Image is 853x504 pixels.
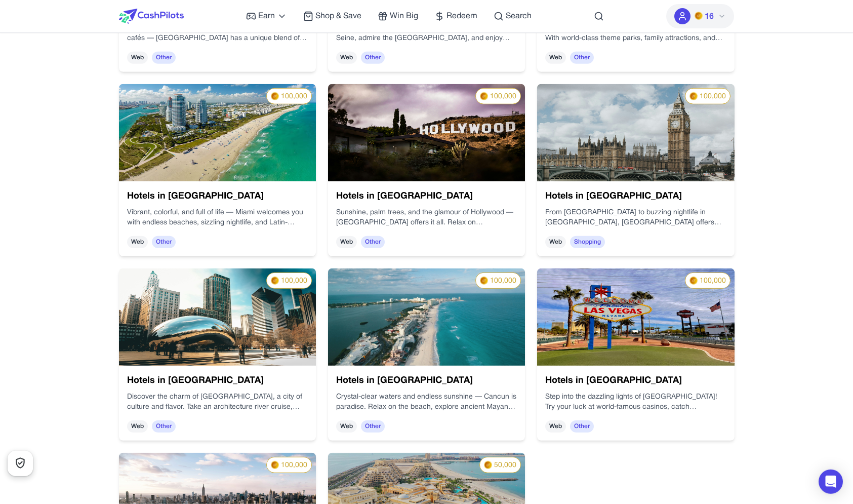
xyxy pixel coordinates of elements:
span: Web [127,52,148,64]
h3: Hotels in [GEOGRAPHIC_DATA] [545,189,726,204]
span: Shopping [570,236,605,248]
span: Other [152,52,176,64]
img: PMs [695,12,703,20]
span: 100,000 [490,92,516,102]
span: Other [570,420,594,433]
img: 290821d7-c04b-4285-a96b-ef5b6dd2c021.jpg [119,268,316,366]
span: Web [336,420,357,433]
p: Vibrant, colorful, and full of life — Miami welcomes you with endless beaches, sizzling nightlife... [127,208,308,228]
a: Redeem [434,10,477,22]
span: 100,000 [281,460,307,471]
img: PMs [271,92,279,100]
span: 16 [705,11,714,23]
p: [PERSON_NAME] is the home of magic and adventure! With world-class theme parks, family attraction... [545,23,726,44]
span: Shop & Save [315,10,361,22]
img: 3198a46e-5039-4c95-b652-94f9deab7b76.avif [119,84,316,181]
span: Other [570,52,594,64]
p: Discover the charm of [GEOGRAPHIC_DATA], a city of culture and flavor. Take an architecture river... [127,392,308,412]
span: Search [506,10,532,22]
span: 100,000 [700,276,726,286]
img: PMs [689,277,698,285]
p: Crystal-clear waters and endless sunshine — Cancun is paradise. Relax on the beach, explore ancie... [336,392,517,412]
img: PMs [271,277,279,285]
a: Shop & Save [303,10,361,22]
span: Other [152,236,176,248]
img: 064367e9-8bb9-4a01-b4b0-dda5bd5b0912.jpg [328,268,525,366]
span: Web [336,52,357,64]
h3: Hotels in [GEOGRAPHIC_DATA] [127,374,308,388]
span: Other [361,420,385,433]
p: Sunshine, palm trees, and the glamour of Hollywood — [GEOGRAPHIC_DATA] offers it all. Relax on [G... [336,208,517,228]
a: Search [494,10,532,22]
span: Web [545,420,566,433]
div: Open Intercom Messenger [819,470,843,494]
span: 100,000 [490,276,516,286]
span: 100,000 [700,92,726,102]
span: Win Big [390,10,418,22]
span: Other [361,236,385,248]
a: Win Big [378,10,418,22]
button: PMs16 [666,4,734,28]
p: From [GEOGRAPHIC_DATA] to buzzing nightlife in [GEOGRAPHIC_DATA], [GEOGRAPHIC_DATA] offers histor... [545,208,726,228]
img: PMs [689,92,698,100]
span: Other [361,52,385,64]
span: Other [152,420,176,433]
h3: Hotels in [GEOGRAPHIC_DATA] [336,374,517,388]
span: Web [127,236,148,248]
img: 80e6389c-9775-43d6-beb6-9c1750a7e4c5.jpg [328,84,525,181]
p: Step into the dazzling lights of [GEOGRAPHIC_DATA]! Try your luck at world-famous casinos, catch ... [545,392,726,412]
img: a470c211-0807-4155-a07b-0e77d0b4afac.jpg [537,84,734,181]
a: Earn [246,10,287,22]
span: Web [545,236,566,248]
img: PMs [480,277,488,285]
img: PMs [484,461,492,469]
span: Web [545,52,566,64]
h3: Hotels in [GEOGRAPHIC_DATA] [545,374,726,388]
span: 50,000 [494,460,516,471]
h3: Hotels in [GEOGRAPHIC_DATA] [127,189,308,204]
img: PMs [480,92,488,100]
p: Golden Gate Bridge views, cable car rides, and cozy cafés — [GEOGRAPHIC_DATA] has a unique blend ... [127,23,308,44]
span: Redeem [446,10,477,22]
span: Web [127,420,148,433]
img: 82120ea1-1fae-4025-9db1-3b4e6a6709f9.jpg [537,268,734,366]
h3: Hotels in [GEOGRAPHIC_DATA] [336,189,517,204]
p: The city of love never disappoints. Wander along the Seine, admire the [GEOGRAPHIC_DATA], and enj... [336,23,517,44]
span: Earn [258,10,275,22]
img: PMs [271,461,279,469]
span: Web [336,236,357,248]
img: CashPilots Logo [119,9,184,24]
span: 100,000 [281,92,307,102]
span: 100,000 [281,276,307,286]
